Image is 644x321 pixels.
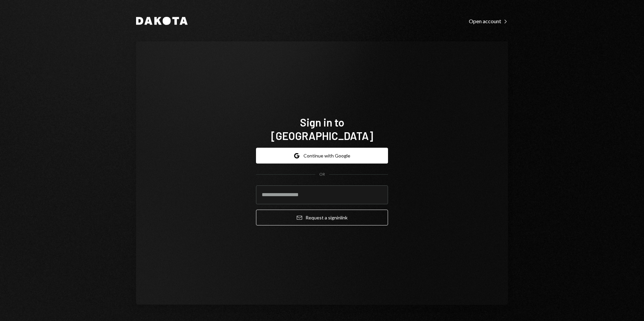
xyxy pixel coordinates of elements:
[256,148,388,164] button: Continue with Google
[469,18,508,25] div: Open account
[256,115,388,142] h1: Sign in to [GEOGRAPHIC_DATA]
[469,17,508,25] a: Open account
[319,172,325,177] div: OR
[256,210,388,225] button: Request a signinlink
